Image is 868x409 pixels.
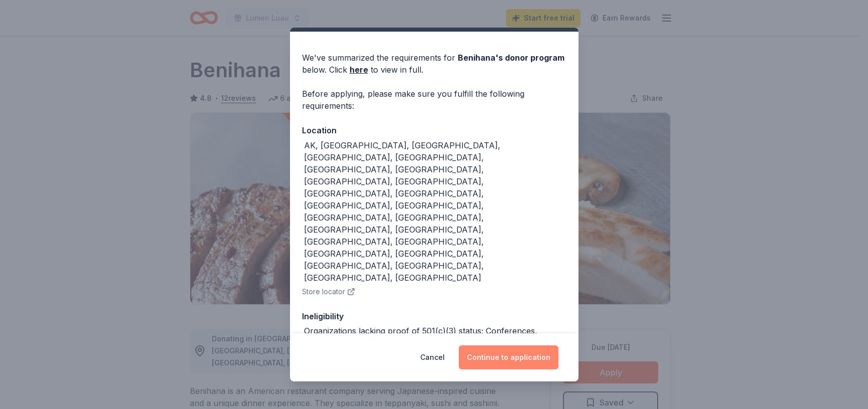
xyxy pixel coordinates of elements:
button: Store locator [302,286,355,298]
button: Continue to application [459,345,558,369]
div: Location [302,124,566,137]
div: Before applying, please make sure you fulfill the following requirements: [302,88,566,112]
div: AK, [GEOGRAPHIC_DATA], [GEOGRAPHIC_DATA], [GEOGRAPHIC_DATA], [GEOGRAPHIC_DATA], [GEOGRAPHIC_DATA]... [304,139,566,284]
div: Ineligibility [302,310,566,323]
div: We've summarized the requirements for below. Click to view in full. [302,52,566,76]
div: Organizations lacking proof of 501(c)(3) status; Conferences, seminars or reunions; Travel for in... [304,325,566,361]
button: Cancel [420,345,445,369]
a: here [350,64,368,76]
span: Benihana 's donor program [458,53,564,63]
